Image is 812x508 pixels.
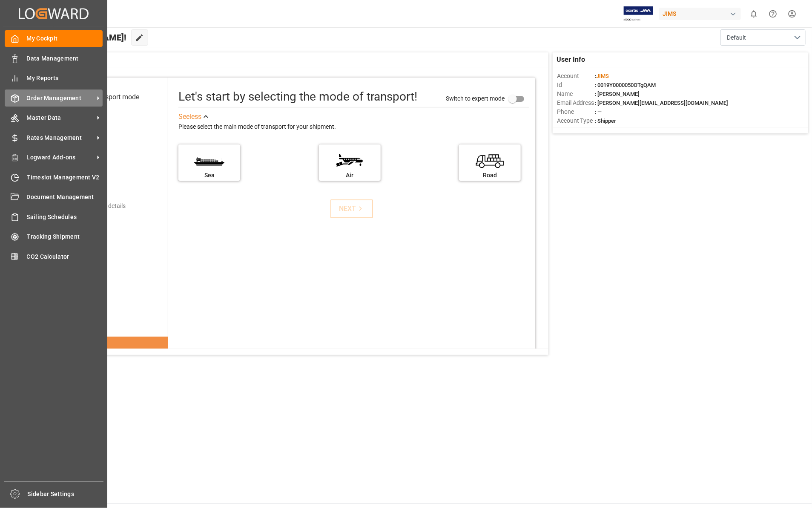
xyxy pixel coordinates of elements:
[72,202,126,211] div: Add shipping details
[27,54,103,63] span: Data Management
[595,82,656,88] span: : 0019Y0000050OTgQAM
[35,29,127,46] span: Hello [PERSON_NAME]!
[659,6,744,22] button: JIMS
[624,6,653,21] img: Exertis%20JAM%20-%20Email%20Logo.jpg_1722504956.jpg
[183,171,236,180] div: Sea
[463,171,516,180] div: Road
[595,100,729,106] span: : [PERSON_NAME][EMAIL_ADDRESS][DOMAIN_NAME]
[557,116,595,125] span: Account Type
[744,4,763,23] button: show 0 new notifications
[27,34,103,43] span: My Cockpit
[27,173,103,182] span: Timeslot Management V2
[27,232,103,241] span: Tracking Shipment
[323,171,376,180] div: Air
[557,89,595,98] span: Name
[557,55,585,65] span: User Info
[557,98,595,107] span: Email Address
[557,72,595,81] span: Account
[27,133,94,142] span: Rates Management
[5,169,103,185] a: Timeslot Management V2
[595,91,640,97] span: : [PERSON_NAME]
[27,213,103,222] span: Sailing Schedules
[557,107,595,116] span: Phone
[557,81,595,89] span: Id
[5,248,103,265] a: CO2 Calculator
[73,92,139,102] div: Select transport mode
[27,113,94,122] span: Master Data
[727,33,746,42] span: Default
[5,30,103,47] a: My Cockpit
[597,73,609,79] span: JIMS
[595,73,609,79] span: :
[178,88,417,106] div: Let's start by selecting the mode of transport!
[178,122,529,132] div: Please select the main mode of transport for your shipment.
[5,228,103,245] a: Tracking Shipment
[446,95,505,102] span: Switch to expert mode
[5,50,103,66] a: Data Management
[339,204,365,214] div: NEXT
[27,74,103,83] span: My Reports
[595,118,617,124] span: : Shipper
[28,490,104,499] span: Sidebar Settings
[27,94,94,103] span: Order Management
[5,189,103,205] a: Document Management
[27,153,94,162] span: Logward Add-ons
[5,208,103,225] a: Sailing Schedules
[763,4,783,23] button: Help Center
[27,193,103,202] span: Document Management
[720,29,806,46] button: open menu
[659,8,741,20] div: JIMS
[330,199,373,218] button: NEXT
[178,112,201,122] div: See less
[5,70,103,87] a: My Reports
[595,109,602,115] span: : —
[27,252,103,261] span: CO2 Calculator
